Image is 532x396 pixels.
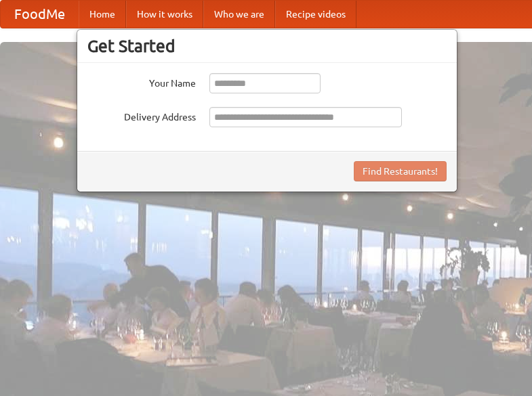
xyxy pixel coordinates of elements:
[275,1,356,28] a: Recipe videos
[203,1,275,28] a: Who we are
[87,107,196,124] label: Delivery Address
[87,73,196,90] label: Your Name
[354,161,447,181] button: Find Restaurants!
[126,1,203,28] a: How it works
[79,1,126,28] a: Home
[1,1,79,28] a: FoodMe
[87,36,447,56] h3: Get Started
